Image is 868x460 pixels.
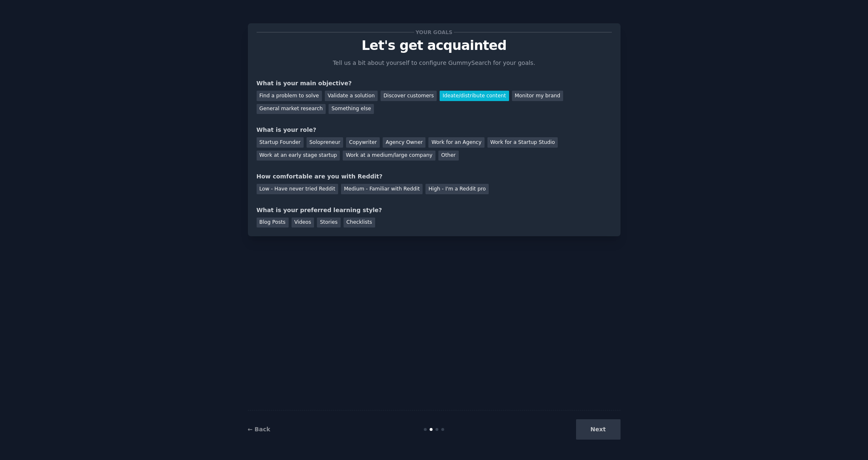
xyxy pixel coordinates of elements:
[257,104,326,114] div: General market research
[329,59,539,67] p: Tell us a bit about yourself to configure GummySearch for your goals.
[487,137,558,148] div: Work for a Startup Studio
[438,151,459,161] div: Other
[257,151,340,161] div: Work at an early stage startup
[344,218,375,228] div: Checklists
[329,104,374,114] div: Something else
[381,91,437,101] div: Discover customers
[248,426,270,433] a: ← Back
[346,137,380,148] div: Copywriter
[383,137,425,148] div: Agency Owner
[257,91,322,101] div: Find a problem to solve
[257,126,612,134] div: What is your role?
[292,218,314,228] div: Videos
[257,172,612,181] div: How comfortable are you with Reddit?
[257,184,338,194] div: Low - Have never tried Reddit
[341,184,423,194] div: Medium - Familiar with Reddit
[414,28,454,37] span: Your goals
[428,137,484,148] div: Work for an Agency
[257,79,612,88] div: What is your main objective?
[257,206,612,215] div: What is your preferred learning style?
[325,91,378,101] div: Validate a solution
[317,218,340,228] div: Stories
[425,184,489,194] div: High - I'm a Reddit pro
[257,218,289,228] div: Blog Posts
[307,137,343,148] div: Solopreneur
[257,38,612,53] p: Let's get acquainted
[440,91,509,101] div: Ideate/distribute content
[343,151,435,161] div: Work at a medium/large company
[257,137,304,148] div: Startup Founder
[512,91,563,101] div: Monitor my brand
